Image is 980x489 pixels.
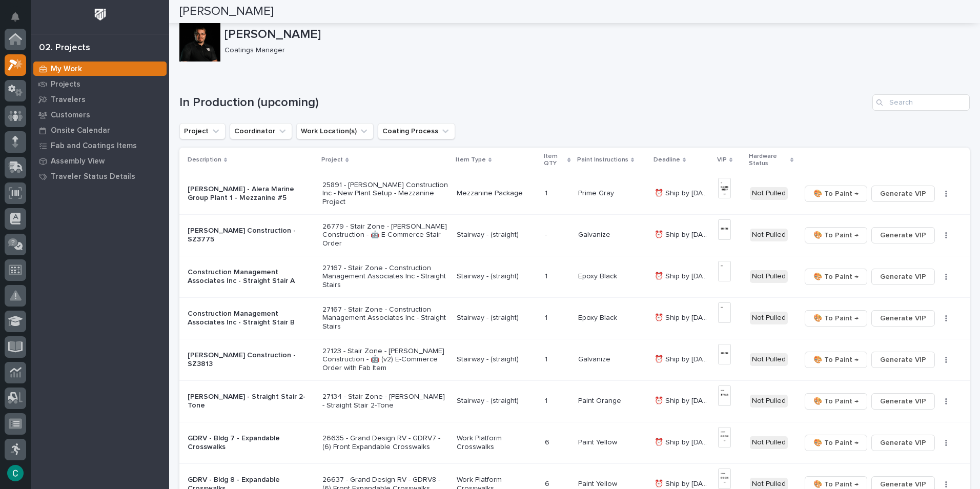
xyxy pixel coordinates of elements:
a: Assembly View [31,153,169,169]
a: Traveler Status Details [31,169,169,184]
input: Search [872,94,970,111]
p: Galvanize [578,229,612,239]
p: 27134 - Stair Zone - [PERSON_NAME] - Straight Stair 2-Tone [322,393,448,410]
a: Customers [31,107,169,123]
button: 🎨 To Paint → [805,393,867,410]
p: Item QTY [544,151,565,170]
p: Onsite Calendar [51,126,110,135]
button: Generate VIP [871,227,935,243]
p: 1 [545,187,549,198]
p: Description [188,154,221,166]
p: Stairway - (straight) [457,397,537,405]
p: ⏰ Ship by [DATE] [655,353,712,364]
button: 🎨 To Paint → [805,227,867,243]
button: Project [179,123,226,139]
p: My Work [51,65,82,74]
p: VIP [717,154,727,166]
tr: Construction Management Associates Inc - Straight Stair A27167 - Stair Zone - Construction Manage... [179,256,970,297]
p: Paint Yellow [578,436,619,447]
p: 25891 - [PERSON_NAME] Construction Inc - New Plant Setup - Mezzanine Project [322,181,448,207]
p: Hardware Status [749,151,788,170]
tr: [PERSON_NAME] Construction - SZ377526779 - Stair Zone - [PERSON_NAME] Construction - 🤖 E-Commerce... [179,214,970,256]
p: 27167 - Stair Zone - Construction Management Associates Inc - Straight Stairs [322,264,448,290]
p: 26635 - Grand Design RV - GDRV7 - (6) Front Expandable Crosswalks [322,434,448,452]
p: 1 [545,270,549,281]
p: Stairway - (straight) [457,272,537,281]
p: [PERSON_NAME] Construction - SZ3813 [188,351,314,369]
span: 🎨 To Paint → [813,395,859,407]
p: Paint Instructions [577,154,628,166]
span: 🎨 To Paint → [813,188,859,200]
p: 6 [545,478,552,488]
button: 🎨 To Paint → [805,269,867,285]
h1: In Production (upcoming) [179,95,868,110]
p: [PERSON_NAME] Construction - SZ3775 [188,227,314,244]
p: Work Platform Crosswalks [457,434,537,452]
div: Not Pulled [750,436,788,449]
button: Generate VIP [871,269,935,285]
span: Generate VIP [880,229,926,241]
p: [PERSON_NAME] [224,27,966,42]
span: 🎨 To Paint → [813,312,859,324]
div: Not Pulled [750,270,788,283]
button: 🎨 To Paint → [805,186,867,202]
button: users-avatar [5,462,26,484]
span: Generate VIP [880,312,926,324]
button: 🎨 To Paint → [805,352,867,368]
p: ⏰ Ship by 10/6/25 [655,312,712,322]
p: [PERSON_NAME] - Alera Marine Group Plant 1 - Mezzanine #5 [188,185,314,202]
h2: [PERSON_NAME] [179,4,274,19]
p: Galvanize [578,353,612,364]
p: GDRV - Bldg 7 - Expandable Crosswalks [188,434,314,452]
button: 🎨 To Paint → [805,435,867,451]
button: Work Location(s) [296,123,374,139]
button: Generate VIP [871,393,935,410]
span: Generate VIP [880,354,926,366]
tr: Construction Management Associates Inc - Straight Stair B27167 - Stair Zone - Construction Manage... [179,297,970,339]
p: Coatings Manager [224,46,962,55]
button: Generate VIP [871,435,935,451]
p: Project [321,154,343,166]
span: Generate VIP [880,271,926,283]
tr: [PERSON_NAME] - Straight Stair 2-Tone27134 - Stair Zone - [PERSON_NAME] - Straight Stair 2-ToneSt... [179,380,970,422]
p: Traveler Status Details [51,172,135,181]
p: Epoxy Black [578,270,619,281]
p: Travelers [51,95,86,105]
img: Workspace Logo [91,5,110,24]
button: Coating Process [378,123,455,139]
p: Mezzanine Package [457,189,537,198]
p: Assembly View [51,157,105,166]
p: Fab and Coatings Items [51,141,137,151]
div: Not Pulled [750,229,788,241]
p: Construction Management Associates Inc - Straight Stair B [188,310,314,327]
span: Generate VIP [880,437,926,449]
div: Not Pulled [750,312,788,324]
p: Stairway - (straight) [457,314,537,322]
div: Not Pulled [750,395,788,407]
p: Paint Orange [578,395,623,405]
p: [PERSON_NAME] - Straight Stair 2-Tone [188,393,314,410]
p: 6 [545,436,552,447]
button: Generate VIP [871,352,935,368]
a: Projects [31,76,169,92]
tr: [PERSON_NAME] - Alera Marine Group Plant 1 - Mezzanine #525891 - [PERSON_NAME] Construction Inc -... [179,173,970,214]
p: Deadline [654,154,680,166]
button: Generate VIP [871,310,935,327]
span: 🎨 To Paint → [813,437,859,449]
button: 🎨 To Paint → [805,310,867,327]
div: 02. Projects [39,43,90,54]
p: ⏰ Ship by 10/6/25 [655,270,712,281]
button: Coordinator [230,123,292,139]
span: 🎨 To Paint → [813,354,859,366]
button: Notifications [5,6,26,28]
p: Stairway - (straight) [457,355,537,364]
p: Projects [51,80,80,89]
a: Onsite Calendar [31,123,169,138]
p: 26779 - Stair Zone - [PERSON_NAME] Construction - 🤖 E-Commerce Stair Order [322,222,448,248]
p: 1 [545,395,549,405]
p: - [545,229,549,239]
p: ⏰ Ship by 9/26/25 [655,187,712,198]
a: My Work [31,61,169,76]
p: ⏰ Ship by 10/6/25 [655,229,712,239]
